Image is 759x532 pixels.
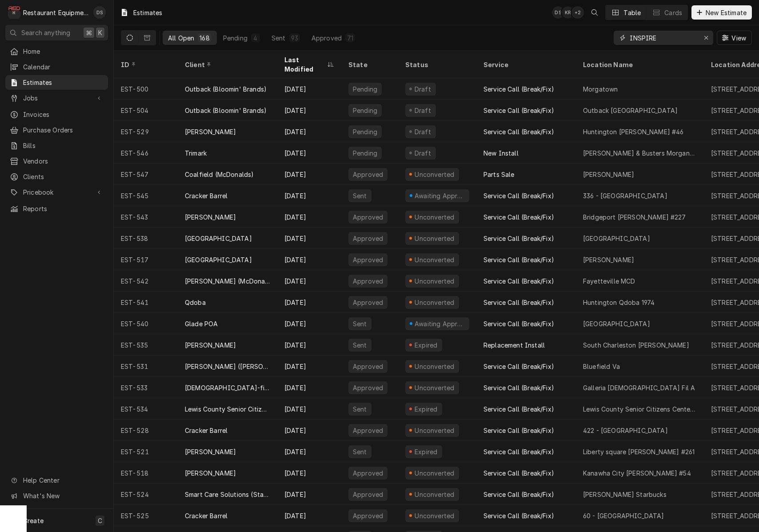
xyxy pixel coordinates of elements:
[185,319,218,328] div: Glade POA
[352,234,384,243] div: Approved
[483,362,554,371] div: Service Call (Break/Fix)
[587,5,602,20] button: Open search
[5,25,108,40] button: Search anything⌘K
[413,340,439,350] div: Expired
[483,468,554,478] div: Service Call (Break/Fix)
[414,319,466,328] div: Awaiting Approval
[277,398,341,420] div: [DATE]
[23,204,104,213] span: Reports
[562,6,574,19] div: Kelli Robinette's Avatar
[352,191,368,200] div: Sent
[5,201,108,216] a: Reports
[185,148,207,158] div: Trimark
[414,490,455,499] div: Unconverted
[185,255,252,264] div: [GEOGRAPHIC_DATA]
[277,164,341,185] div: [DATE]
[583,276,635,286] div: Fayetteville MCD
[583,84,618,94] div: Morgatown
[405,60,467,69] div: Status
[114,441,178,462] div: EST-521
[352,447,368,456] div: Sent
[348,60,391,69] div: State
[277,228,341,249] div: [DATE]
[414,234,455,243] div: Unconverted
[23,156,104,166] span: Vendors
[571,6,584,19] div: + 2
[5,91,108,105] a: Go to Jobs
[583,383,695,392] div: Galleria [DEMOGRAPHIC_DATA] Fil A
[5,138,108,153] a: Bills
[277,292,341,313] div: [DATE]
[413,404,439,414] div: Expired
[185,340,236,350] div: [PERSON_NAME]
[121,60,169,69] div: ID
[552,6,564,19] div: DS
[23,8,88,17] div: Restaurant Equipment Diagnostics
[699,31,713,45] button: Erase input
[347,33,353,43] div: 71
[704,8,748,17] span: New Estimate
[483,490,554,499] div: Service Call (Break/Fix)
[583,468,691,478] div: Kanawha City [PERSON_NAME] #54
[253,33,258,43] div: 4
[5,154,108,168] a: Vendors
[272,33,286,43] div: Sent
[5,185,108,200] a: Go to Pricebook
[414,362,455,371] div: Unconverted
[483,234,554,243] div: Service Call (Break/Fix)
[414,255,455,264] div: Unconverted
[483,60,567,69] div: Service
[23,125,104,135] span: Purchase Orders
[583,191,667,200] div: 336 - [GEOGRAPHIC_DATA]
[583,255,634,264] div: [PERSON_NAME]
[185,60,268,69] div: Client
[185,490,270,499] div: Smart Care Solutions (Starbucks Corporate)
[352,340,368,350] div: Sent
[277,484,341,505] div: [DATE]
[483,383,554,392] div: Service Call (Break/Fix)
[8,6,20,19] div: R
[583,298,655,307] div: Huntington Qdoba 1974
[185,170,254,179] div: Coalfield (McDonalds)
[277,505,341,526] div: [DATE]
[5,44,108,59] a: Home
[277,334,341,356] div: [DATE]
[277,462,341,484] div: [DATE]
[483,255,554,264] div: Service Call (Break/Fix)
[114,505,178,526] div: EST-525
[185,468,236,478] div: [PERSON_NAME]
[5,169,108,184] a: Clients
[23,78,104,87] span: Estimates
[583,106,678,115] div: Outback [GEOGRAPHIC_DATA]
[185,426,228,435] div: Cracker Barrel
[277,249,341,270] div: [DATE]
[114,78,178,100] div: EST-500
[414,426,455,435] div: Unconverted
[352,212,384,222] div: Approved
[583,340,689,350] div: South Charleston [PERSON_NAME]
[23,141,104,150] span: Bills
[23,47,104,56] span: Home
[223,33,248,43] div: Pending
[483,340,545,350] div: Replacement Install
[414,468,455,478] div: Unconverted
[93,6,106,19] div: Derek Stewart's Avatar
[277,420,341,441] div: [DATE]
[583,490,667,499] div: [PERSON_NAME] Starbucks
[583,60,695,69] div: Location Name
[352,362,384,371] div: Approved
[277,206,341,228] div: [DATE]
[583,362,620,371] div: Bluefield Va
[352,148,378,158] div: Pending
[185,383,270,392] div: [DEMOGRAPHIC_DATA]-fil-a Galleria
[414,191,466,200] div: Awaiting Approval
[413,84,432,94] div: Draft
[86,28,92,37] span: ⌘
[277,377,341,398] div: [DATE]
[352,426,384,435] div: Approved
[185,84,267,94] div: Outback (Bloomin' Brands)
[277,270,341,292] div: [DATE]
[413,106,432,115] div: Draft
[23,476,103,485] span: Help Center
[114,270,178,292] div: EST-542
